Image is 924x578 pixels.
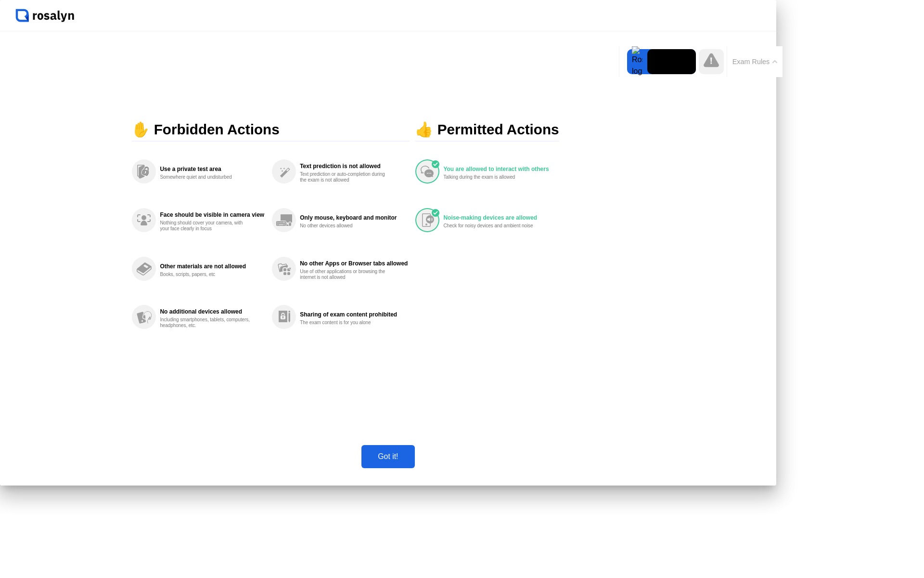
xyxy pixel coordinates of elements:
div: Text prediction or auto-completion during the exam is not allowed [300,171,391,183]
div: Only mouse, keyboard and monitor [300,214,408,221]
div: Check for noisy devices and ambient noise [443,223,534,229]
div: Sharing of exam content prohibited [300,311,408,318]
div: The exam content is for you alone [300,320,391,326]
div: Including smartphones, tablets, computers, headphones, etc. [160,317,251,328]
div: Use a private test area [160,166,264,172]
div: Talking during the exam is allowed [443,174,534,180]
div: No other Apps or Browser tabs allowed [300,260,408,267]
div: No other devices allowed [300,223,391,229]
div: You are allowed to interact with others [443,166,557,172]
div: Books, scripts, papers, etc [160,272,251,277]
div: Somewhere quiet and undisturbed [160,174,251,180]
button: Exam Rules [730,57,781,66]
div: Text prediction is not allowed [300,163,408,170]
div: Nothing should cover your camera, with your face clearly in focus [160,220,251,232]
div: No additional devices allowed [160,308,264,315]
button: Got it! [361,445,414,468]
div: Got it! [364,452,411,461]
div: Other materials are not allowed [160,263,264,270]
div: 👍 Permitted Actions [415,118,559,142]
div: Face should be visible in camera view [160,211,264,218]
div: Use of other applications or browsing the internet is not allowed [300,269,391,280]
div: ✋ Forbidden Actions [132,118,410,142]
div: Noise-making devices are allowed [443,214,557,221]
